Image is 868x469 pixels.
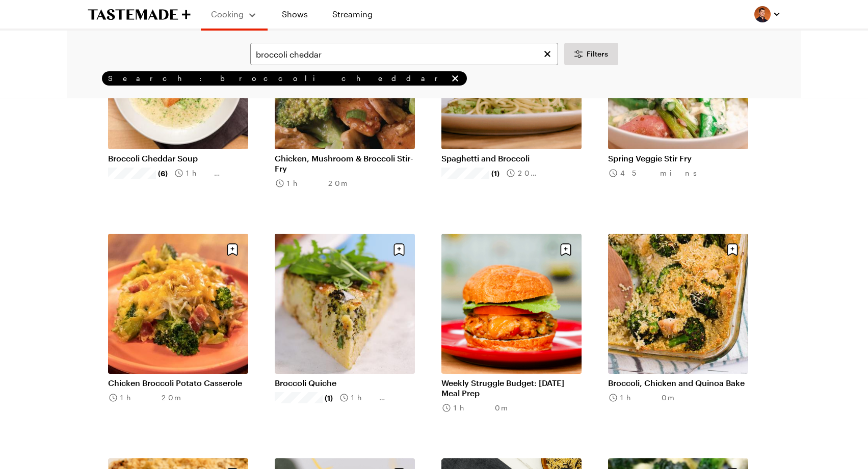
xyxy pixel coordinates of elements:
span: Filters [587,49,608,59]
input: Search for a Recipe [250,43,558,65]
button: Save recipe [556,240,575,259]
img: Profile picture [754,6,771,22]
a: Broccoli, Chicken and Quinoa Bake [608,378,748,388]
button: Desktop filters [564,43,618,65]
a: Chicken Broccoli Potato Casserole [108,378,248,388]
button: Save recipe [389,240,409,259]
a: Broccoli Cheddar Soup [108,153,248,163]
a: Chicken, Mushroom & Broccoli Stir-Fry [275,153,415,174]
a: Broccoli Quiche [275,378,415,388]
a: Weekly Struggle Budget: [DATE] Meal Prep [441,378,582,398]
button: remove Search: broccoli cheddar [450,73,461,84]
button: Clear search [542,48,553,60]
button: Cooking [211,4,257,24]
button: Save recipe [723,240,742,259]
span: Search: broccoli cheddar [108,74,448,83]
button: Save recipe [223,240,242,259]
span: Cooking [211,9,244,19]
a: To Tastemade Home Page [88,9,191,20]
a: Spaghetti and Broccoli [441,153,582,163]
a: Spring Veggie Stir Fry [608,153,748,163]
button: Profile picture [754,6,781,22]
